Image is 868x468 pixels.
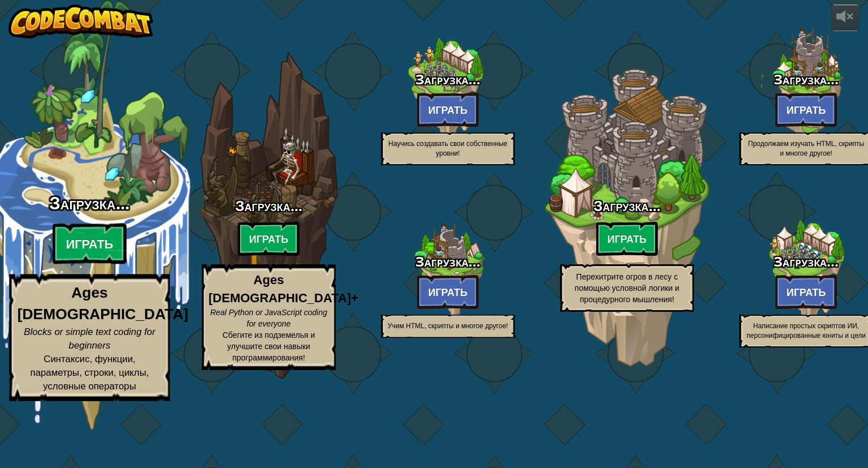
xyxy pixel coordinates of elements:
span: Загрузка... [774,70,839,88]
div: Complete previous world to unlock [179,36,358,394]
span: Загрузка... [235,195,302,216]
button: Играть [775,275,837,309]
div: Complete previous world to unlock [537,36,717,394]
span: Real Python or JavaScript coding for everyone [210,308,327,328]
btn: Играть [53,224,127,264]
span: Синтаксис, функции, параметры, строки, циклы, условные операторы [31,354,149,392]
span: Загрузка... [774,252,839,271]
span: Перехитрите огров в лесу с помощью условной логики и процедурного мышления! [575,272,679,304]
button: Играть [417,93,479,127]
button: Регулировать громкость [831,5,860,31]
strong: Ages [DEMOGRAPHIC_DATA]+ [209,273,358,304]
strong: Ages [DEMOGRAPHIC_DATA] [18,285,189,323]
btn: Играть [238,222,300,256]
span: Загрузка... [49,191,129,216]
div: Complete previous world to unlock [358,182,537,362]
span: Загрузка... [415,70,480,88]
span: Написание простых скриптов ИИ, персонифицированные юниты и цели [747,322,866,340]
span: Научись создавать свои собственные уровни! [388,140,507,157]
button: Играть [417,275,479,309]
button: Играть [775,93,837,127]
btn: Играть [596,222,658,256]
span: Загрузка... [593,195,661,216]
span: Blocks or simple text coding for beginners [24,327,155,351]
span: Сбегите из подземелья и улучшите свои навыки программирования! [223,330,315,362]
span: Учим HTML, скрипты и многое другое! [388,322,508,330]
img: CodeCombat - Learn how to code by playing a game [8,5,153,38]
span: Продолжаем изучать HTML, скрипты и многое другое! [748,140,864,157]
span: Загрузка... [415,252,480,271]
